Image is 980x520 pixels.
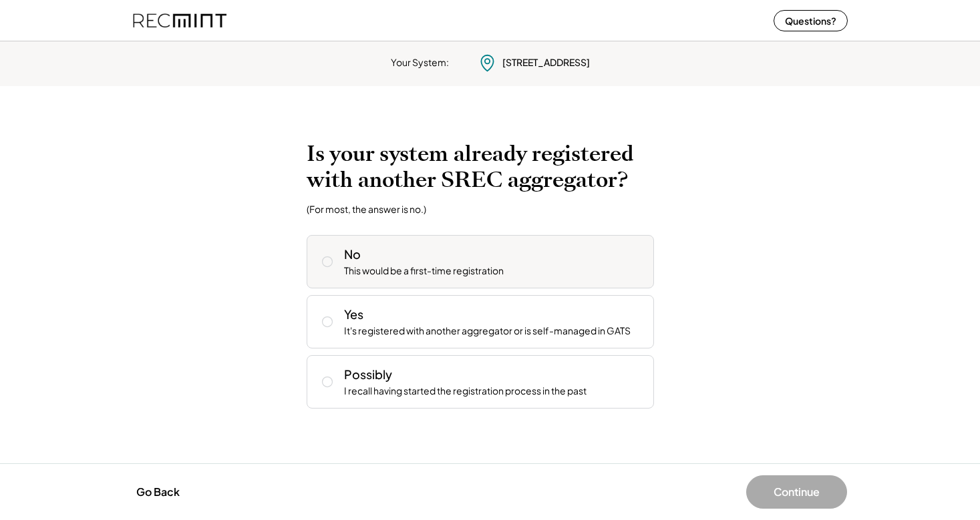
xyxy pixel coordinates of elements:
[746,475,847,509] button: Continue
[502,56,590,69] div: [STREET_ADDRESS]
[344,366,392,382] div: Possibly
[344,264,504,278] div: This would be a first-time registration
[774,10,848,31] button: Questions?
[307,203,426,215] div: (For most, the answer is no.)
[344,246,361,262] div: No
[307,141,674,193] h2: Is your system already registered with another SREC aggregator?
[133,3,226,38] img: recmint-logotype%403x%20%281%29.jpeg
[132,477,184,507] button: Go Back
[344,324,631,338] div: It's registered with another aggregator or is self-managed in GATS
[344,306,363,322] div: Yes
[391,56,449,69] div: Your System:
[344,384,587,398] div: I recall having started the registration process in the past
